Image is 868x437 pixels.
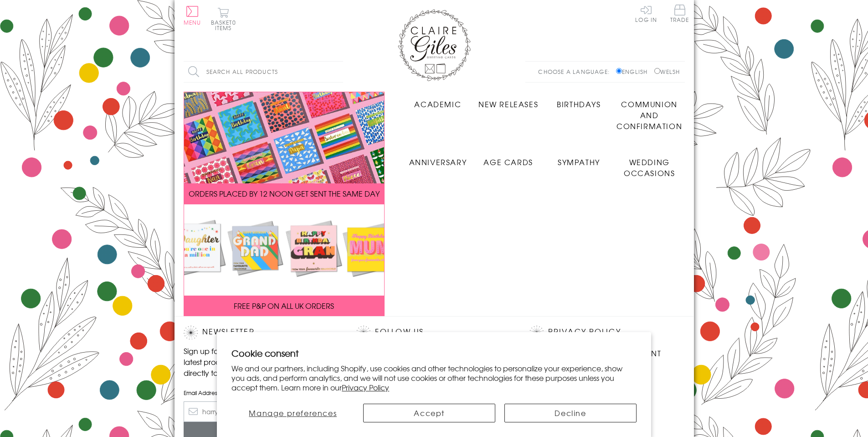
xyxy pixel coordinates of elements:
[398,9,471,81] img: Claire Giles Greetings Cards
[616,68,622,74] input: English
[403,150,473,167] a: Anniversary
[478,99,538,109] span: New Releases
[544,150,614,167] a: Sympathy
[548,326,621,338] a: Privacy Policy
[635,5,657,22] a: Log In
[184,6,201,25] button: Menu
[184,62,343,82] input: Search all products
[231,404,354,422] button: Manage preferences
[231,347,637,359] h2: Cookie consent
[670,5,689,24] a: Trade
[538,68,614,76] p: Choose a language:
[473,150,544,167] a: Age Cards
[363,404,495,422] button: Accept
[670,5,689,22] span: Trade
[504,404,637,422] button: Decline
[211,7,236,31] button: Basket0 items
[624,156,675,178] span: Wedding Occasions
[614,150,685,178] a: Wedding Occasions
[184,326,339,339] h2: Newsletter
[184,389,339,397] label: Email Address
[189,188,380,199] span: ORDERS PLACED BY 12 NOON GET SENT THE SAME DAY
[483,156,533,167] span: Age Cards
[184,18,201,26] span: Menu
[616,68,652,76] label: English
[249,407,337,418] span: Manage preferences
[473,92,544,109] a: New Releases
[184,345,339,378] p: Sign up for our newsletter to receive the latest product launches, news and offers directly to yo...
[558,156,600,167] span: Sympathy
[334,62,343,82] input: Search
[614,92,685,131] a: Communion and Confirmation
[231,364,637,392] p: We and our partners, including Shopify, use cookies and other technologies to personalize your ex...
[234,300,334,311] span: FREE P&P ON ALL UK ORDERS
[215,18,236,32] span: 0 items
[616,99,682,131] span: Communion and Confirmation
[654,68,680,76] label: Welsh
[409,156,467,167] span: Anniversary
[356,326,511,339] h2: Follow Us
[654,68,660,74] input: Welsh
[557,99,601,109] span: Birthdays
[403,92,473,109] a: Academic
[414,99,461,109] span: Academic
[184,401,339,422] input: harry@hogwarts.edu
[342,382,389,393] a: Privacy Policy
[544,92,614,109] a: Birthdays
